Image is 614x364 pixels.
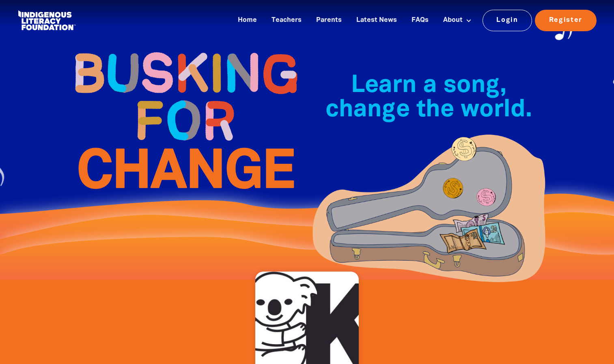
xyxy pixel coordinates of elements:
[535,10,597,31] a: Register
[483,10,532,31] a: Login
[351,14,402,27] a: Latest News
[438,14,476,27] a: About
[311,14,347,27] a: Parents
[267,14,306,27] a: Teachers
[325,75,532,121] span: Learn a song, change the world.
[233,14,262,27] a: Home
[407,14,433,27] a: FAQs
